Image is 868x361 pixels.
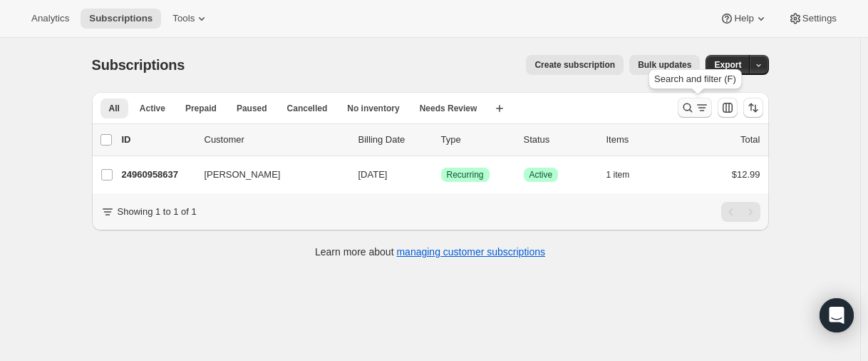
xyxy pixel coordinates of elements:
[122,133,760,147] div: IDCustomerBilling DateTypeStatusItemsTotal
[820,298,854,332] div: Open Intercom Messenger
[714,59,741,71] span: Export
[31,13,69,24] span: Analytics
[740,133,760,147] p: Total
[529,169,553,180] span: Active
[447,169,484,180] span: Recurring
[164,9,217,29] button: Tools
[606,133,678,147] div: Items
[441,133,512,147] div: Type
[118,205,197,219] p: Showing 1 to 1 of 1
[606,165,646,185] button: 1 item
[711,9,776,29] button: Help
[205,168,281,182] span: [PERSON_NAME]
[526,55,624,75] button: Create subscription
[743,98,763,118] button: Sort the results
[122,165,760,185] div: 24960958637[PERSON_NAME][DATE]SuccessRecurringSuccessActive1 item$12.99
[196,163,339,186] button: [PERSON_NAME]
[122,168,193,182] p: 24960958637
[706,55,750,75] button: Export
[734,13,753,24] span: Help
[185,103,217,114] span: Prepaid
[420,103,477,114] span: Needs Review
[205,133,347,147] p: Customer
[721,202,760,222] nav: Pagination
[780,9,845,29] button: Settings
[172,13,195,24] span: Tools
[140,103,165,114] span: Active
[638,59,691,71] span: Bulk updates
[534,59,615,71] span: Create subscription
[488,98,511,118] button: Create new view
[122,133,193,147] p: ID
[287,103,328,114] span: Cancelled
[347,103,399,114] span: No inventory
[718,98,738,118] button: Customize table column order and visibility
[802,13,837,24] span: Settings
[358,133,430,147] p: Billing Date
[732,169,760,180] span: $12.99
[524,133,595,147] p: Status
[89,13,153,24] span: Subscriptions
[629,55,700,75] button: Bulk updates
[678,98,712,118] button: Search and filter results
[396,246,545,258] a: managing customer subscriptions
[237,103,267,114] span: Paused
[81,9,161,29] button: Subscriptions
[606,169,630,180] span: 1 item
[315,245,545,259] p: Learn more about
[23,9,78,29] button: Analytics
[92,57,185,73] span: Subscriptions
[109,103,120,114] span: All
[358,169,388,180] span: [DATE]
